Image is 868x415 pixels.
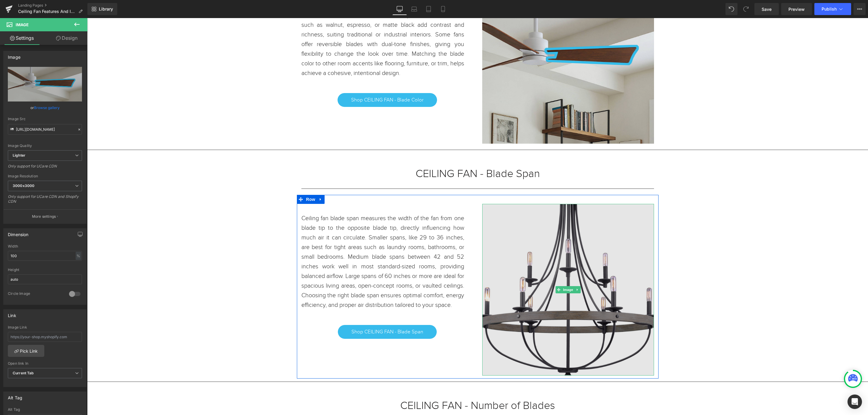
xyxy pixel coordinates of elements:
[407,3,421,15] a: Laptop
[8,361,82,366] div: Open link In
[475,268,487,275] span: Image
[8,51,20,60] div: Image
[8,310,16,318] div: Link
[264,310,336,317] span: Shop CEILING FAN - Blade Span
[8,291,63,298] div: Circle Image
[8,325,82,329] div: Image Link
[8,392,22,400] div: Alt Tag
[61,35,66,40] img: tab_keywords_by_traffic_grey.svg
[4,209,86,223] button: More settings
[740,3,752,15] button: Redo
[17,10,30,14] div: v 4.0.25
[18,9,76,14] span: Ceiling Fan Features And Information
[13,183,34,188] b: 3000x3000
[8,332,82,342] input: https://your-shop.myshopify.com
[8,144,82,148] div: Image Quality
[17,35,22,40] img: tab_domain_overview_orange.svg
[725,3,737,15] button: Undo
[854,3,866,15] button: More
[264,78,336,86] span: Shop CEILING FAN - Blade Color
[822,7,837,11] span: Publish
[788,6,805,12] span: Preview
[8,274,82,284] input: auto
[214,197,377,291] span: Ceiling fan blade span measures the width of the fan from one blade tip to the opposite blade tip...
[8,268,82,272] div: Height
[251,307,350,321] a: Shop CEILING FAN - Blade Span
[487,268,493,275] a: Expand / Collapse
[392,3,407,15] a: Desktop
[10,16,14,20] img: website_grey.svg
[8,164,82,173] div: Only support for UCare CDN
[24,36,54,39] div: Domain Overview
[214,153,567,158] h1: CEILING FAN - Blade Span
[8,194,82,208] div: Only support for UCare CDN and Shopify CDN
[8,174,82,178] div: Image Resolution
[848,395,862,409] div: Open Intercom Messenger
[8,407,82,412] div: Alt Tag
[34,102,60,113] a: Browse gallery
[781,3,812,15] a: Preview
[8,251,82,261] input: auto
[8,229,29,237] div: Dimension
[45,31,89,45] a: Design
[16,22,29,27] span: Image
[436,3,450,15] a: Mobile
[218,177,230,186] span: Row
[76,252,81,260] div: %
[13,153,25,158] b: Lighter
[8,124,82,135] input: Link
[8,345,44,357] a: Pick Link
[18,3,87,8] a: Landing Pages
[13,371,34,375] b: Current Tab
[16,16,66,20] div: Domain: [DOMAIN_NAME]
[762,6,772,12] span: Save
[214,385,567,390] h1: CEILING FAN - Number of Blades
[10,10,14,14] img: logo_orange.svg
[87,3,117,15] a: New Library
[814,3,851,15] button: Publish
[421,3,436,15] a: Tablet
[68,36,99,39] div: Keywords by Traffic
[8,105,82,111] div: or
[8,117,82,121] div: Image Src
[99,6,113,12] span: Library
[32,214,56,219] p: More settings
[250,75,350,89] a: Shop CEILING FAN - Blade Color
[230,177,237,186] a: Expand / Collapse
[8,244,82,248] div: Width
